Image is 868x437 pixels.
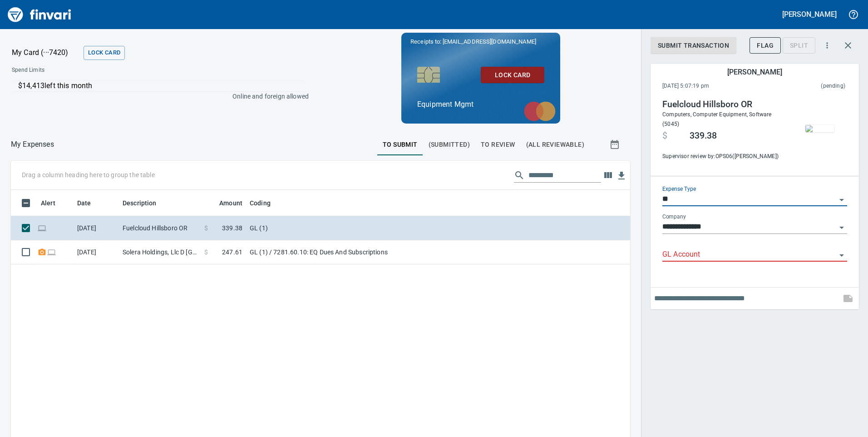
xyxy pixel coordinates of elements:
label: Company [662,214,686,220]
td: [DATE] [74,216,119,240]
td: Fuelcloud Hillsboro OR [119,216,201,240]
span: 247.61 [222,248,242,257]
span: Spend Limits [12,66,176,75]
span: Flag [757,40,774,51]
td: GL (1) / 7281.60.10: EQ Dues And Subscriptions [246,240,473,264]
button: Choose columns to display [601,169,615,182]
span: This charge has not been settled by the merchant yet. This usually takes a couple of days but in ... [765,82,845,91]
span: Online transaction [37,225,47,231]
td: GL (1) [246,216,473,240]
p: Receipts to: [410,37,551,46]
button: Open [835,249,848,262]
span: Description [123,198,157,209]
span: (All Reviewable) [526,139,584,150]
p: Online and foreign allowed [5,92,309,101]
button: More [817,35,837,55]
p: Equipment Mgmt [417,99,544,110]
span: $ [662,130,667,141]
button: Flag [750,37,781,54]
h5: [PERSON_NAME] [727,67,782,77]
h4: Fuelcloud Hillsboro OR [662,99,786,110]
span: Date [77,198,91,209]
img: mastercard.svg [519,97,560,126]
span: $ [204,248,208,257]
p: $14,413 left this month [18,80,303,91]
button: Close transaction [837,35,859,56]
span: Alert [41,198,55,209]
button: Open [835,221,848,234]
div: Transaction still pending, cannot split yet. It usually takes 2-3 days for a merchant to settle a... [783,41,815,49]
span: (Submitted) [429,139,470,150]
td: [DATE] [74,240,119,264]
span: Coding [250,198,282,209]
button: [PERSON_NAME] [780,7,839,21]
span: Amount [219,198,242,209]
span: Description [123,198,168,209]
span: Computers, Computer Equipment, Software (5045) [662,111,772,127]
td: Solera Holdings, Llc D [GEOGRAPHIC_DATA] [GEOGRAPHIC_DATA] [119,240,201,264]
button: Lock Card [481,67,544,84]
span: Lock Card [488,70,537,81]
span: Date [77,198,103,209]
span: $ [204,223,208,233]
span: Alert [41,198,67,209]
span: 339.38 [690,130,717,141]
span: Receipt Required [37,249,47,255]
span: [DATE] 5:07:19 pm [662,82,765,91]
span: Supervisor review by: OPS06 ([PERSON_NAME]) [662,152,786,161]
span: To Submit [383,139,418,150]
p: My Expenses [11,139,54,150]
p: My Card (···7420) [12,47,80,58]
nav: breadcrumb [11,139,54,150]
span: Submit Transaction [658,40,729,51]
h5: [PERSON_NAME] [782,10,837,19]
span: To Review [481,139,515,150]
span: Coding [250,198,271,209]
span: Online transaction [47,249,56,255]
label: Expense Type [662,187,696,192]
span: This records your note into the expense [837,288,859,309]
span: 339.38 [222,223,242,233]
button: Lock Card [84,46,125,60]
span: Amount [207,198,242,209]
button: Open [835,194,848,206]
p: Drag a column heading here to group the table [22,170,155,179]
img: Finvari [5,4,74,25]
span: [EMAIL_ADDRESS][DOMAIN_NAME] [442,37,537,46]
button: Download table [615,169,628,183]
img: receipts%2Ftapani%2F2025-09-24%2FxECjGhfBFHNS5rlr7UU756Ym4WW2__Tw0M6i0wdTO8Nk1idglH.jpg [805,125,834,132]
span: Lock Card [88,48,120,58]
button: Submit Transaction [651,37,736,54]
